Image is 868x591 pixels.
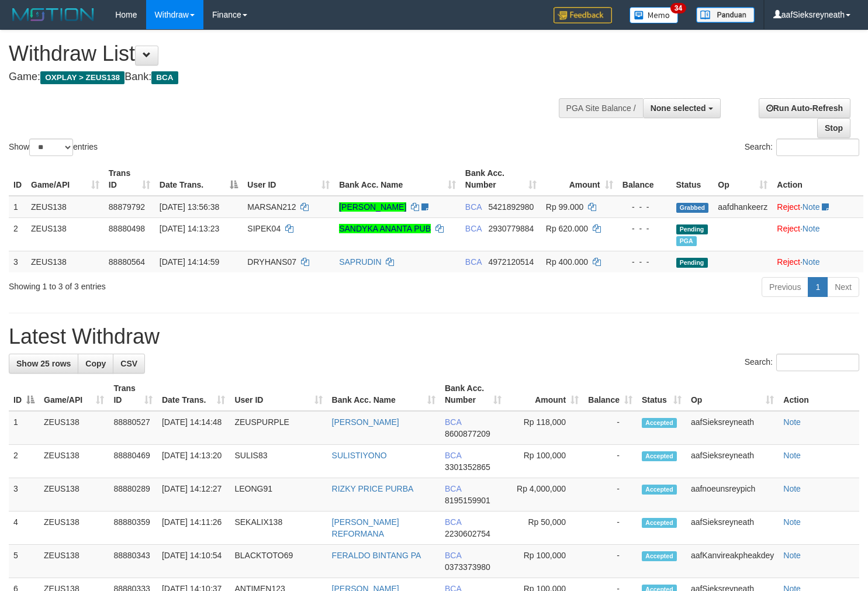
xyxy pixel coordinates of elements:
[109,545,157,578] td: 88880343
[623,256,667,268] div: - - -
[104,163,155,196] th: Trans ID: activate to sort column ascending
[783,417,801,427] a: Note
[676,203,709,213] span: Grabbed
[9,276,353,292] div: Showing 1 to 3 of 3 entries
[445,429,490,438] span: Copy 8600877209 to clipboard
[160,257,219,267] span: [DATE] 14:14:59
[334,163,461,196] th: Bank Acc. Name: activate to sort column ascending
[339,257,381,267] a: SAPRUDIN
[465,257,482,267] span: BCA
[696,7,755,23] img: panduan.png
[109,445,157,478] td: 88880469
[686,545,779,578] td: aafKanvireakpheakdey
[783,451,801,460] a: Note
[332,451,387,460] a: SULISTIYONO
[506,411,583,445] td: Rp 118,000
[440,378,506,411] th: Bank Acc. Number: activate to sort column ascending
[559,98,643,118] div: PGA Site Balance /
[772,163,863,196] th: Action
[630,7,679,23] img: Button%20Memo.svg
[686,378,779,411] th: Op: activate to sort column ascending
[109,257,145,267] span: 88880564
[465,202,482,212] span: BCA
[26,196,104,218] td: ZEUS138
[9,217,26,251] td: 2
[160,202,219,212] span: [DATE] 13:56:38
[26,217,104,251] td: ZEUS138
[9,6,98,23] img: MOTION_logo.png
[686,411,779,445] td: aafSieksreyneath
[9,354,78,374] a: Show 25 rows
[686,445,779,478] td: aafSieksreyneath
[9,163,26,196] th: ID
[583,378,637,411] th: Balance: activate to sort column ascending
[713,163,772,196] th: Op: activate to sort column ascending
[803,202,820,212] a: Note
[339,202,406,212] a: [PERSON_NAME]
[808,277,828,297] a: 1
[762,277,808,297] a: Previous
[16,359,71,368] span: Show 25 rows
[488,224,534,233] span: Copy 2930779884 to clipboard
[651,103,706,113] span: None selected
[783,517,801,527] a: Note
[776,354,859,371] input: Search:
[783,484,801,493] a: Note
[623,223,667,234] div: - - -
[157,445,230,478] td: [DATE] 14:13:20
[243,163,334,196] th: User ID: activate to sort column ascending
[686,511,779,545] td: aafSieksreyneath
[9,511,39,545] td: 4
[488,202,534,212] span: Copy 5421892980 to clipboard
[686,478,779,511] td: aafnoeunsreypich
[642,418,677,428] span: Accepted
[332,551,421,560] a: FERALDO BINTANG PA
[39,445,109,478] td: ZEUS138
[120,359,137,368] span: CSV
[9,545,39,578] td: 5
[583,511,637,545] td: -
[772,217,863,251] td: ·
[157,511,230,545] td: [DATE] 14:11:26
[109,478,157,511] td: 88880289
[618,163,672,196] th: Balance
[109,202,145,212] span: 88879792
[642,551,677,561] span: Accepted
[445,529,490,538] span: Copy 2230602754 to clipboard
[109,511,157,545] td: 88880359
[637,378,686,411] th: Status: activate to sort column ascending
[9,325,859,348] h1: Latest Withdraw
[230,545,327,578] td: BLACKTOTO69
[9,378,39,411] th: ID: activate to sort column descending
[157,478,230,511] td: [DATE] 14:12:27
[745,354,859,371] label: Search:
[642,451,677,461] span: Accepted
[670,3,686,13] span: 34
[332,484,414,493] a: RIZKY PRICE PURBA
[39,411,109,445] td: ZEUS138
[772,251,863,272] td: ·
[445,462,490,472] span: Copy 3301352865 to clipboard
[713,196,772,218] td: aafdhankeerz
[230,445,327,478] td: SULIS83
[157,545,230,578] td: [DATE] 14:10:54
[247,202,296,212] span: MARSAN212
[488,257,534,267] span: Copy 4972120514 to clipboard
[676,224,708,234] span: Pending
[9,445,39,478] td: 2
[506,545,583,578] td: Rp 100,000
[327,378,440,411] th: Bank Acc. Name: activate to sort column ascending
[109,378,157,411] th: Trans ID: activate to sort column ascending
[777,224,800,233] a: Reject
[39,511,109,545] td: ZEUS138
[583,445,637,478] td: -
[783,551,801,560] a: Note
[9,411,39,445] td: 1
[546,224,588,233] span: Rp 620.000
[78,354,113,374] a: Copy
[9,71,567,83] h4: Game: Bank:
[506,511,583,545] td: Rp 50,000
[777,202,800,212] a: Reject
[151,71,178,84] span: BCA
[26,163,104,196] th: Game/API: activate to sort column ascending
